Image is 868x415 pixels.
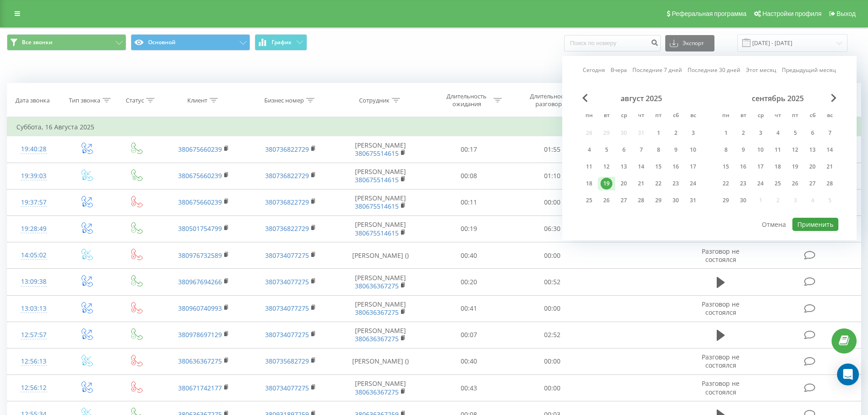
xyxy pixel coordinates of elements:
[665,35,714,51] button: Экспорт
[511,375,594,401] td: 00:00
[334,136,427,163] td: [PERSON_NAME]
[754,109,767,123] abbr: среда
[178,277,222,286] a: 380967694266
[265,145,309,154] a: 380736822729
[788,109,802,123] abbr: пятница
[334,348,427,374] td: [PERSON_NAME] ()
[792,218,838,231] button: Применить
[601,178,612,190] div: 19
[687,144,699,156] div: 10
[652,195,664,206] div: 29
[580,143,598,157] div: пн 4 авг. 2025 г.
[265,304,309,313] a: 380734077275
[686,109,700,123] abbr: воскресенье
[772,127,784,139] div: 4
[720,195,732,206] div: 29
[717,126,734,140] div: пн 1 сент. 2025 г.
[16,379,51,397] div: 12:56:12
[16,246,51,264] div: 14:05:02
[720,161,732,173] div: 15
[178,145,222,154] a: 380675660239
[7,34,126,51] button: Все звонки
[755,144,766,156] div: 10
[821,160,838,174] div: вс 21 сент. 2025 г.
[684,194,702,207] div: вс 31 авг. 2025 г.
[598,143,615,157] div: вт 5 авг. 2025 г.
[16,194,51,211] div: 19:37:57
[632,177,650,190] div: чт 21 авг. 2025 г.
[427,163,511,189] td: 00:08
[334,322,427,348] td: [PERSON_NAME]
[618,144,630,156] div: 6
[736,109,750,123] abbr: вторник
[769,126,786,140] div: чт 4 сент. 2025 г.
[757,218,791,231] button: Отмена
[687,127,699,139] div: 3
[824,161,836,173] div: 21
[265,171,309,180] a: 380736822729
[782,66,836,74] a: Предыдущий месяц
[272,39,292,46] span: График
[564,35,661,51] input: Поиск по номеру
[601,195,612,206] div: 26
[427,269,511,295] td: 00:20
[702,379,740,396] span: Разговор не состоялся
[684,160,702,174] div: вс 17 авг. 2025 г.
[806,178,818,190] div: 27
[720,144,732,156] div: 8
[688,66,740,74] a: Последние 30 дней
[650,143,667,157] div: пт 8 авг. 2025 г.
[16,140,51,158] div: 19:40:28
[618,161,630,173] div: 13
[355,308,399,317] a: 380636367275
[511,348,594,374] td: 00:00
[762,10,822,17] span: Настройки профиля
[717,143,734,157] div: пн 8 сент. 2025 г.
[717,177,734,190] div: пн 22 сент. 2025 г.
[786,143,804,157] div: пт 12 сент. 2025 г.
[583,178,595,190] div: 18
[511,295,594,322] td: 00:00
[15,97,50,104] div: Дата звонка
[786,177,804,190] div: пт 26 сент. 2025 г.
[831,94,837,102] span: Next Month
[265,384,309,392] a: 380734077275
[427,348,511,374] td: 00:40
[355,229,399,237] a: 380675514615
[511,269,594,295] td: 00:52
[650,160,667,174] div: пт 15 авг. 2025 г.
[734,177,752,190] div: вт 23 сент. 2025 г.
[667,143,684,157] div: сб 9 авг. 2025 г.
[611,66,627,74] a: Вчера
[821,126,838,140] div: вс 7 сент. 2025 г.
[684,177,702,190] div: вс 24 авг. 2025 г.
[427,375,511,401] td: 00:43
[16,326,51,344] div: 12:57:57
[264,97,304,104] div: Бизнес номер
[632,194,650,207] div: чт 28 авг. 2025 г.
[823,109,837,123] abbr: воскресенье
[615,160,632,174] div: ср 13 авг. 2025 г.
[178,224,222,233] a: 380501754799
[702,247,740,264] span: Разговор не состоялся
[837,364,859,385] div: Open Intercom Messenger
[667,194,684,207] div: сб 30 авг. 2025 г.
[717,194,734,207] div: пн 29 сент. 2025 г.
[635,195,647,206] div: 28
[737,195,749,206] div: 30
[635,144,647,156] div: 7
[355,175,399,184] a: 380675514615
[786,160,804,174] div: пт 19 сент. 2025 г.
[717,160,734,174] div: пн 15 сент. 2025 г.
[804,177,821,190] div: сб 27 сент. 2025 г.
[583,66,605,74] a: Сегодня
[265,357,309,365] a: 380735682729
[583,195,595,206] div: 25
[427,189,511,215] td: 00:11
[511,189,594,215] td: 00:00
[632,66,682,74] a: Последние 7 дней
[615,177,632,190] div: ср 20 авг. 2025 г.
[580,194,598,207] div: пн 25 авг. 2025 г.
[734,194,752,207] div: вт 30 сент. 2025 г.
[131,34,250,51] button: Основной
